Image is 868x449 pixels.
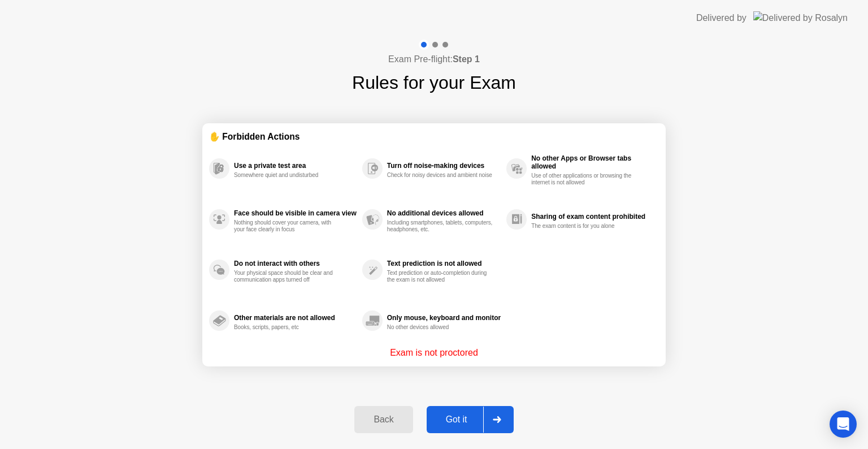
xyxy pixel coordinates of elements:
div: No other devices allowed [387,324,494,331]
div: Got it [430,415,483,425]
div: Use of other applications or browsing the internet is not allowed [531,172,638,186]
div: Somewhere quiet and undisturbed [234,172,341,179]
div: Text prediction is not allowed [387,260,501,267]
div: Turn off noise-making devices [387,162,501,170]
div: No other Apps or Browser tabs allowed [531,154,653,170]
div: The exam content is for you alone [531,223,638,230]
b: Step 1 [453,54,480,64]
button: Back [354,406,413,433]
div: Face should be visible in camera view [234,209,357,217]
div: No additional devices allowed [387,209,501,217]
div: Back [358,415,409,425]
div: Text prediction or auto-completion during the exam is not allowed [387,270,494,283]
div: Including smartphones, tablets, computers, headphones, etc. [387,219,494,233]
img: Delivered by Rosalyn [753,11,848,24]
h1: Rules for your Exam [352,69,516,96]
div: Open Intercom Messenger [830,411,857,438]
div: Delivered by [696,11,747,25]
div: Other materials are not allowed [234,314,357,322]
div: Nothing should cover your camera, with your face clearly in focus [234,219,341,233]
div: Do not interact with others [234,260,357,267]
div: Sharing of exam content prohibited [531,213,653,221]
button: Got it [427,406,514,433]
h4: Exam Pre-flight: [388,53,480,66]
div: ✋ Forbidden Actions [209,130,659,143]
div: Books, scripts, papers, etc [234,324,341,331]
div: Check for noisy devices and ambient noise [387,172,494,179]
div: Use a private test area [234,162,357,170]
div: Your physical space should be clear and communication apps turned off [234,270,341,283]
p: Exam is not proctored [390,346,478,360]
div: Only mouse, keyboard and monitor [387,314,501,322]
